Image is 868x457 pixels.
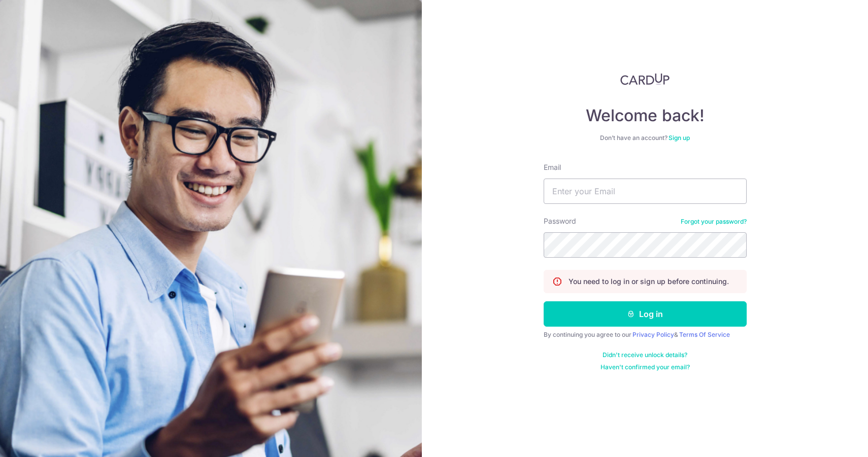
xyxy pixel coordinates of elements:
a: Privacy Policy [632,331,674,338]
div: By continuing you agree to our & [544,331,747,339]
img: CardUp Logo [620,73,670,85]
h4: Welcome back! [544,106,747,126]
a: Sign up [669,134,690,142]
label: Email [544,162,561,172]
a: Didn't receive unlock details? [603,351,687,359]
p: You need to log in or sign up before continuing. [569,276,729,287]
a: Terms Of Service [679,331,730,338]
a: Forgot your password? [681,218,747,226]
label: Password [544,216,576,226]
a: Haven't confirmed your email? [600,363,690,371]
div: Don’t have an account? [544,134,747,142]
input: Enter your Email [544,179,747,204]
button: Log in [544,301,747,327]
